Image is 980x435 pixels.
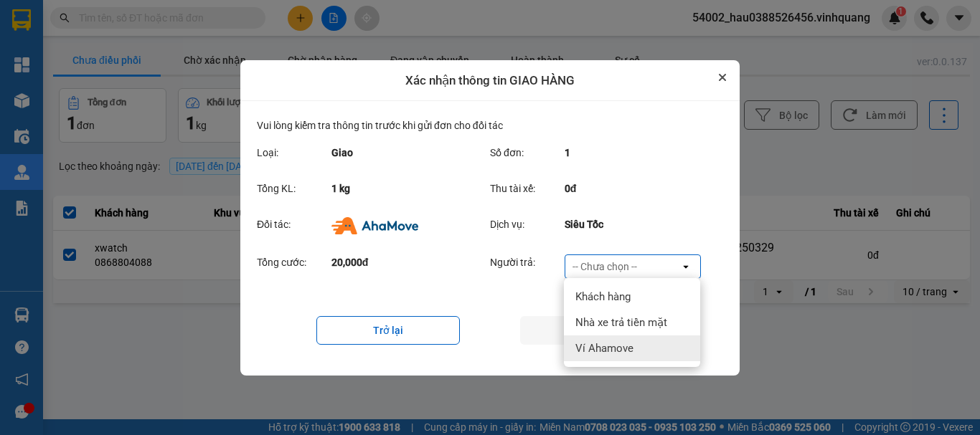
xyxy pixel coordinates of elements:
[490,216,565,234] div: Dịch vụ:
[573,259,637,274] div: -- Chưa chọn --
[575,341,633,355] span: Ví Ahamove
[331,217,418,234] img: Ahamove
[331,254,476,279] div: 20,000đ
[520,316,664,345] button: Gửi đối tác
[240,60,740,376] div: dialog
[565,181,710,196] div: 0đ
[565,145,710,161] div: 1
[331,181,476,196] div: 1 kg
[575,315,667,330] span: Nhà xe trả tiền mặt
[257,254,331,279] div: Tổng cước:
[316,316,460,345] button: Trở lại
[257,118,723,139] div: Vui lòng kiểm tra thông tin trước khi gửi đơn cho đối tác
[240,60,740,102] div: Xác nhận thông tin GIAO HÀNG
[331,145,476,161] div: Giao
[490,145,565,161] div: Số đơn:
[257,181,331,196] div: Tổng KL:
[565,216,710,234] div: Siêu Tốc
[680,261,692,272] svg: open
[564,278,700,367] ul: Menu
[490,181,565,196] div: Thu tài xế:
[257,145,331,161] div: Loại:
[575,290,631,304] span: Khách hàng
[714,69,731,86] button: Close
[490,254,565,279] div: Người trả:
[257,216,331,234] div: Đối tác:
